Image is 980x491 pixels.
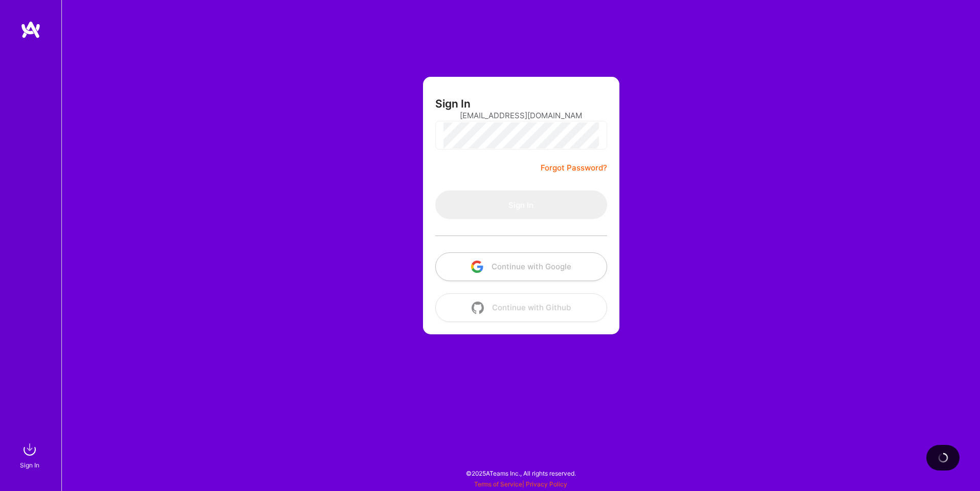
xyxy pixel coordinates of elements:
[435,97,471,110] h3: Sign In
[435,252,607,281] button: Continue with Google
[20,20,41,39] img: logo
[938,453,948,463] img: loading
[19,439,40,460] img: sign in
[474,480,567,488] span: |
[471,261,483,273] img: icon
[460,102,583,129] input: Email...
[472,302,484,314] img: icon
[526,480,567,488] a: Privacy Policy
[61,460,980,486] div: © 2025 ATeams Inc., All rights reserved.
[474,480,522,488] a: Terms of Service
[435,293,607,322] button: Continue with Github
[21,439,40,471] a: sign inSign In
[435,190,607,219] button: Sign In
[20,460,39,471] div: Sign In
[541,162,607,174] a: Forgot Password?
